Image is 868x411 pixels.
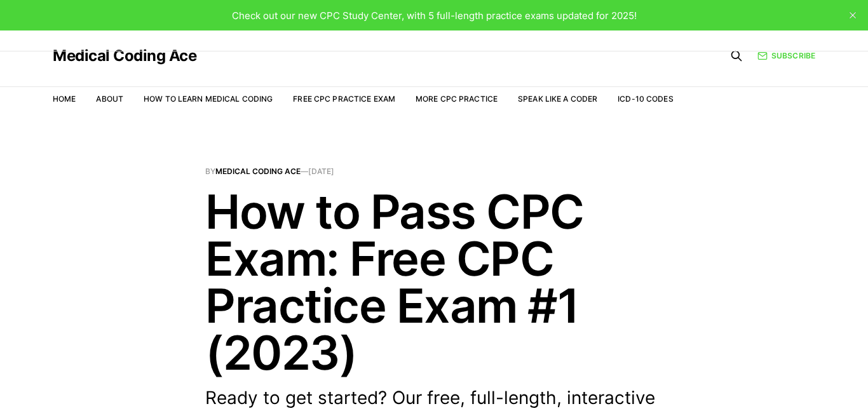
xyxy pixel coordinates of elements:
[53,94,76,104] a: Home
[618,94,673,104] a: ICD-10 Codes
[843,5,863,25] button: close
[757,50,815,62] a: Subscribe
[308,166,334,176] time: [DATE]
[53,48,196,64] a: Medical Coding Ace
[215,166,301,176] a: Medical Coding Ace
[144,94,273,104] a: How to Learn Medical Coding
[293,94,395,104] a: Free CPC Practice Exam
[416,94,498,104] a: More CPC Practice
[96,94,123,104] a: About
[232,10,637,22] span: Check out our new CPC Study Center, with 5 full-length practice exams updated for 2025!
[661,349,868,411] iframe: portal-trigger
[518,94,597,104] a: Speak Like a Coder
[205,168,663,175] span: By —
[205,188,663,376] h1: How to Pass CPC Exam: Free CPC Practice Exam #1 (2023)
